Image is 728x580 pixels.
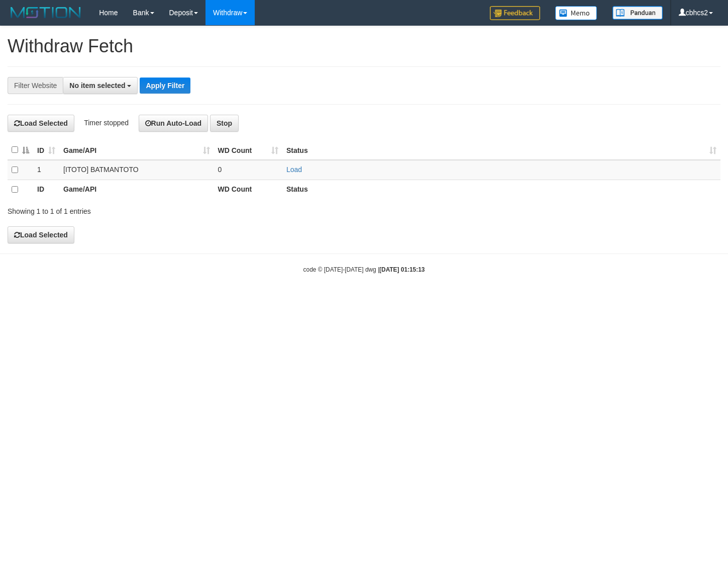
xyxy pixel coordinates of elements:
img: Button%20Memo.svg [555,6,597,20]
button: Stop [210,115,239,132]
button: No item selected [63,77,138,94]
th: Game/API: activate to sort column ascending [59,140,214,160]
div: Showing 1 to 1 of 1 entries [8,202,296,216]
strong: [DATE] 01:15:13 [379,266,425,273]
img: panduan.png [612,6,663,20]
th: ID [33,180,59,199]
h1: Withdraw Fetch [8,36,720,56]
th: Game/API [59,180,214,199]
th: Status: activate to sort column ascending [282,140,720,160]
th: WD Count [214,180,282,199]
span: No item selected [69,81,125,90]
td: [ITOTO] BATMANTOTO [59,160,214,180]
img: Feedback.jpg [490,6,540,20]
th: ID: activate to sort column ascending [33,140,59,160]
button: Apply Filter [140,77,190,94]
th: Status [282,180,720,199]
button: Load Selected [8,226,74,243]
div: Filter Website [8,77,63,94]
span: Timer stopped [84,119,129,127]
span: 0 [218,165,222,174]
a: Load [286,165,302,174]
small: code © [DATE]-[DATE] dwg | [303,266,425,273]
td: 1 [33,160,59,180]
img: MOTION_logo.png [8,5,84,20]
button: Run Auto-Load [139,115,209,132]
th: WD Count: activate to sort column ascending [214,140,282,160]
button: Load Selected [8,115,74,132]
